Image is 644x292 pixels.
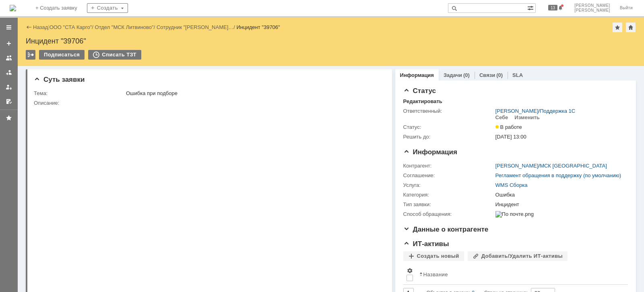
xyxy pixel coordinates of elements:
div: Тип заявки: [403,201,494,208]
span: Настройки [407,267,413,274]
a: Перейти на домашнюю страницу [10,5,16,11]
div: Добавить в избранное [613,23,622,32]
span: ИТ-активы [403,240,449,248]
div: Ответственный: [403,108,494,114]
div: Создать [87,3,128,13]
a: Мои согласования [2,95,15,108]
div: Способ обращения: [403,211,494,217]
div: Ошибка [495,192,624,198]
div: / [95,24,157,30]
a: Задачи [444,72,462,78]
a: Создать заявку [2,37,15,50]
div: Сделать домашней страницей [626,23,636,32]
span: Данные о контрагенте [403,226,489,233]
div: Решить до: [403,134,494,140]
div: Инцидент "39706" [237,24,280,30]
span: [PERSON_NAME] [574,8,610,13]
a: Назад [33,24,48,30]
span: В работе [495,124,522,130]
span: 13 [548,5,557,10]
div: Изменить [514,114,540,121]
div: Редактировать [403,98,442,105]
a: Заявки на командах [2,52,15,64]
a: Мои заявки [2,81,15,93]
div: Инцидент "39706" [26,37,636,45]
div: Название [423,271,448,278]
a: ООО "СТА Карго" [50,24,92,30]
div: Контрагент: [403,163,494,169]
a: Информация [400,72,434,78]
span: Расширенный поиск [527,4,535,11]
div: / [50,24,95,30]
div: Соглашение: [403,172,494,179]
img: logo [10,5,16,11]
div: Статус: [403,124,494,130]
div: Себе [495,114,508,121]
div: Ошибка при подборе [126,90,380,97]
a: Заявки в моей ответственности [2,66,15,79]
a: [PERSON_NAME] [495,108,539,114]
div: Инцидент [495,201,624,208]
a: Регламент обращения в поддержку (по умолчанию) [495,172,621,178]
div: (0) [463,72,470,78]
a: Сотрудник "[PERSON_NAME]… [157,24,233,30]
span: Суть заявки [34,76,85,83]
a: Отдел "МСК Литвиново" [95,24,154,30]
div: / [495,163,607,169]
div: (0) [496,72,503,78]
a: МСК [GEOGRAPHIC_DATA] [540,163,607,169]
a: Связи [479,72,495,78]
span: [PERSON_NAME] [574,3,610,8]
div: Работа с массовостью [26,50,35,60]
div: / [495,108,576,114]
div: Услуга: [403,182,494,188]
div: / [157,24,237,30]
div: Тема: [34,90,124,97]
div: Категория: [403,192,494,198]
a: SLA [512,72,523,78]
span: Информация [403,148,457,156]
a: Поддержка 1С [540,108,575,114]
span: [DATE] 13:00 [495,134,526,140]
div: Описание: [34,100,382,106]
div: | [48,24,49,30]
a: WMS Сборка [495,182,528,188]
a: [PERSON_NAME] [495,163,539,169]
img: По почте.png [495,211,534,217]
th: Название [416,264,621,285]
span: Статус [403,87,436,95]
